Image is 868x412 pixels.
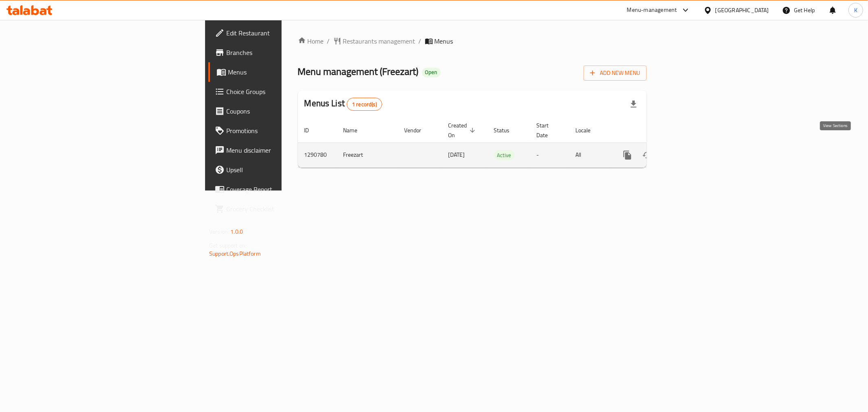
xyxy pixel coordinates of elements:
[208,23,350,43] a: Edit Restaurant
[637,145,657,165] button: Change Status
[404,125,432,135] span: Vendor
[494,151,515,160] span: Active
[208,199,350,219] a: Grocery Checklist
[226,184,343,194] span: Coverage Report
[298,62,419,81] span: Menu management ( Freezart )
[854,6,857,15] span: K
[494,125,520,135] span: Status
[337,142,398,167] td: Freezart
[422,68,441,77] div: Open
[208,160,350,180] a: Upsell
[422,69,441,76] span: Open
[448,121,478,140] span: Created On
[226,204,343,214] span: Grocery Checklist
[304,97,382,111] h2: Menus List
[347,98,382,111] div: Total records count
[226,48,343,57] span: Branches
[530,142,569,167] td: -
[208,43,350,62] a: Branches
[226,106,343,116] span: Coupons
[228,67,343,77] span: Menus
[226,126,343,136] span: Promotions
[343,36,415,46] span: Restaurants management
[208,180,350,199] a: Coverage Report
[419,36,422,46] li: /
[576,125,601,135] span: Locale
[448,149,465,160] span: [DATE]
[209,248,261,259] a: Support.OpsPlatform
[226,87,343,96] span: Choice Groups
[347,101,382,108] span: 1 record(s)
[494,150,515,160] div: Active
[208,62,350,82] a: Menus
[611,118,702,143] th: Actions
[209,226,229,237] span: Version:
[333,36,415,46] a: Restaurants management
[226,145,343,155] span: Menu disclaimer
[618,145,637,165] button: more
[208,121,350,140] a: Promotions
[624,94,643,114] div: Export file
[304,125,320,135] span: ID
[343,125,368,135] span: Name
[590,68,640,78] span: Add New Menu
[627,5,677,15] div: Menu-management
[208,82,350,101] a: Choice Groups
[298,36,647,46] nav: breadcrumb
[569,142,611,167] td: All
[208,101,350,121] a: Coupons
[584,66,647,81] button: Add New Menu
[208,140,350,160] a: Menu disclaimer
[298,118,702,168] table: enhanced table
[537,121,560,140] span: Start Date
[226,165,343,175] span: Upsell
[715,6,769,15] div: [GEOGRAPHIC_DATA]
[226,28,343,38] span: Edit Restaurant
[230,226,243,237] span: 1.0.0
[435,36,453,46] span: Menus
[209,240,247,251] span: Get support on:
